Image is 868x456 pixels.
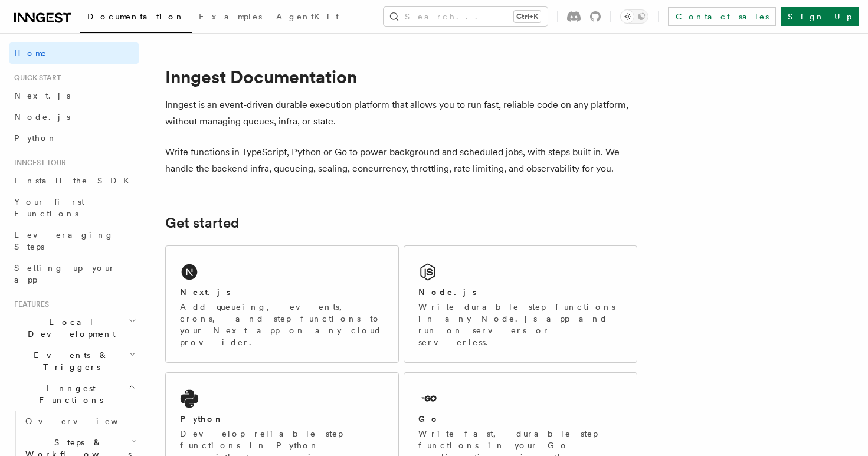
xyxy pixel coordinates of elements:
a: Overview [21,411,139,432]
span: AgentKit [276,12,339,21]
a: Leveraging Steps [9,224,139,257]
span: Home [14,47,47,59]
a: Setting up your app [9,257,139,290]
a: Node.js [9,106,139,127]
a: Install the SDK [9,170,139,191]
span: Overview [25,416,147,426]
span: Install the SDK [14,176,136,185]
span: Local Development [9,316,129,340]
span: Next.js [14,91,70,100]
span: Features [9,300,49,309]
a: Home [9,42,139,64]
button: Search...Ctrl+K [384,7,548,26]
p: Write functions in TypeScript, Python or Go to power background and scheduled jobs, with steps bu... [165,144,637,177]
span: Setting up your app [14,263,116,284]
a: Examples [192,4,269,32]
a: Python [9,127,139,149]
span: Documentation [87,12,185,21]
h1: Inngest Documentation [165,66,637,87]
a: AgentKit [269,4,346,32]
a: Your first Functions [9,191,139,224]
button: Inngest Functions [9,378,139,411]
span: Inngest tour [9,158,66,168]
p: Add queueing, events, crons, and step functions to your Next app on any cloud provider. [180,301,384,348]
h2: Node.js [418,286,477,298]
a: Contact sales [668,7,776,26]
p: Write durable step functions in any Node.js app and run on servers or serverless. [418,301,623,348]
h2: Go [418,413,440,425]
h2: Python [180,413,224,425]
a: Sign Up [781,7,859,26]
h2: Next.js [180,286,231,298]
a: Next.jsAdd queueing, events, crons, and step functions to your Next app on any cloud provider. [165,245,399,363]
span: Leveraging Steps [14,230,114,251]
p: Inngest is an event-driven durable execution platform that allows you to run fast, reliable code ... [165,97,637,130]
span: Inngest Functions [9,382,127,406]
span: Examples [199,12,262,21]
a: Next.js [9,85,139,106]
button: Events & Triggers [9,345,139,378]
span: Python [14,133,57,143]
button: Local Development [9,311,139,345]
span: Events & Triggers [9,349,129,373]
kbd: Ctrl+K [514,11,541,22]
a: Node.jsWrite durable step functions in any Node.js app and run on servers or serverless. [404,245,637,363]
button: Toggle dark mode [620,9,648,24]
span: Node.js [14,112,70,122]
a: Get started [165,215,239,231]
span: Your first Functions [14,197,84,218]
a: Documentation [80,4,192,33]
span: Quick start [9,73,61,83]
